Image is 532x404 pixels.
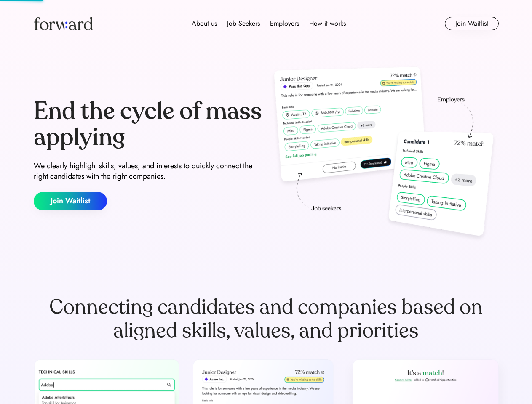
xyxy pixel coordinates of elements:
div: About us [192,19,217,29]
button: Join Waitlist [445,17,499,30]
div: We clearly highlight skills, values, and interests to quickly connect the right candidates with t... [34,161,263,182]
img: hero-image.png [270,64,499,245]
img: Forward logo [34,17,93,30]
div: Job Seekers [227,19,260,29]
button: Join Waitlist [34,192,107,210]
div: How it works [309,19,346,29]
div: Employers [270,19,299,29]
div: End the cycle of mass applying [34,98,263,150]
div: Connecting candidates and companies based on aligned skills, values, and priorities [34,295,499,343]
